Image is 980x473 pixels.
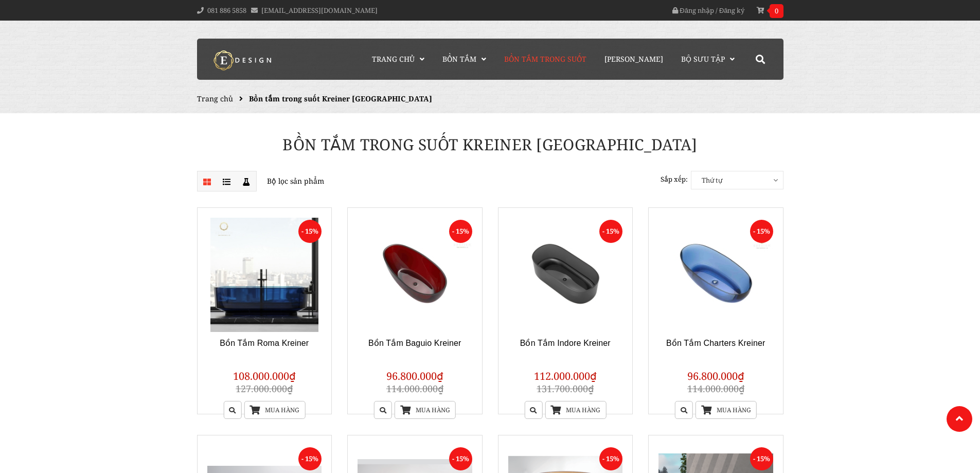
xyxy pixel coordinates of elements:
span: Thứ tự [691,171,783,189]
span: Trang chủ [372,54,415,64]
span: - 15% [298,447,322,470]
a: Trang chủ [364,39,432,80]
span: - 15% [750,447,773,470]
span: 114.000.000₫ [386,382,443,395]
span: 114.000.000₫ [687,382,744,395]
span: 127.000.000₫ [236,382,293,395]
span: 108.000.000₫ [233,369,296,383]
a: 081 886 5858 [207,6,246,15]
a: Trang chủ [197,94,233,103]
a: Bộ Sưu Tập [673,39,742,80]
a: Lên đầu trang [947,406,972,432]
span: Bồn Tắm [442,54,476,64]
a: Mua hàng [244,401,305,419]
a: Bồn Tắm Charters Kreiner [666,339,765,347]
span: 96.800.000₫ [386,369,443,383]
a: Mua hàng [696,401,757,419]
span: - 15% [599,447,622,470]
span: - 15% [750,220,773,243]
span: / [716,6,718,15]
a: Bồn Tắm Roma Kreiner [220,339,309,347]
p: Bộ lọc sản phẩm [197,171,483,191]
a: Mua hàng [395,401,456,419]
span: Bồn Tắm Trong Suốt [504,54,586,64]
a: Bồn Tắm Trong Suốt [496,39,594,80]
span: Bồn tắm trong suốt Kreiner [GEOGRAPHIC_DATA] [249,94,432,103]
span: 112.000.000₫ [534,369,597,383]
span: Bộ Sưu Tập [681,54,725,64]
a: Bồn Tắm [435,39,494,80]
span: 0 [770,4,783,18]
span: [PERSON_NAME] [604,54,663,64]
h1: Bồn tắm trong suốt Kreiner [GEOGRAPHIC_DATA] [189,134,791,155]
a: [EMAIL_ADDRESS][DOMAIN_NAME] [261,6,378,15]
span: 131.700.000₫ [537,382,594,395]
img: logo Kreiner Germany - Edesign Interior [205,50,282,71]
a: Bồn Tắm Indore Kreiner [520,339,611,347]
span: - 15% [449,447,472,470]
a: [PERSON_NAME] [597,39,671,80]
a: Mua hàng [545,401,606,419]
a: Bồn Tắm Baguio Kreiner [368,339,461,347]
span: - 15% [298,220,322,243]
span: - 15% [449,220,472,243]
span: 96.800.000₫ [687,369,744,383]
span: - 15% [599,220,622,243]
label: Sắp xếp: [661,171,688,188]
